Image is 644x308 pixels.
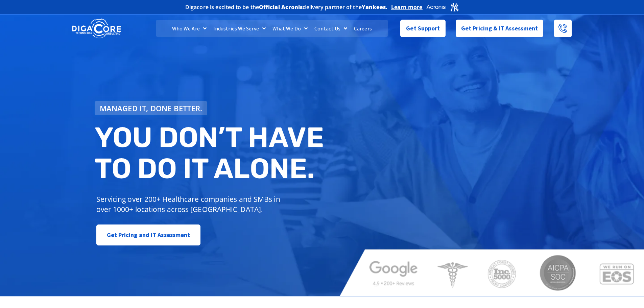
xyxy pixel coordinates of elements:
[210,20,269,37] a: Industries We Serve
[95,101,208,115] a: Managed IT, done better.
[269,20,311,37] a: What We Do
[96,194,285,214] p: Servicing over 200+ Healthcare companies and SMBs in over 1000+ locations across [GEOGRAPHIC_DATA].
[351,20,375,37] a: Careers
[426,2,459,12] img: Acronis
[259,3,303,11] b: Official Acronis
[461,22,538,35] span: Get Pricing & IT Assessment
[72,18,121,39] img: DigaCore Technology Consulting
[169,20,210,37] a: Who We Are
[311,20,351,37] a: Contact Us
[95,122,327,184] h2: You don’t have to do IT alone.
[456,20,544,37] a: Get Pricing & IT Assessment
[100,104,202,112] span: Managed IT, done better.
[96,224,201,245] a: Get Pricing and IT Assessment
[362,3,388,11] b: Yankees.
[156,20,388,37] nav: Menu
[107,228,190,242] span: Get Pricing and IT Assessment
[400,20,445,37] a: Get Support
[391,4,423,10] a: Learn more
[406,22,440,35] span: Get Support
[185,4,388,10] h2: Digacore is excited to be the delivery partner of the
